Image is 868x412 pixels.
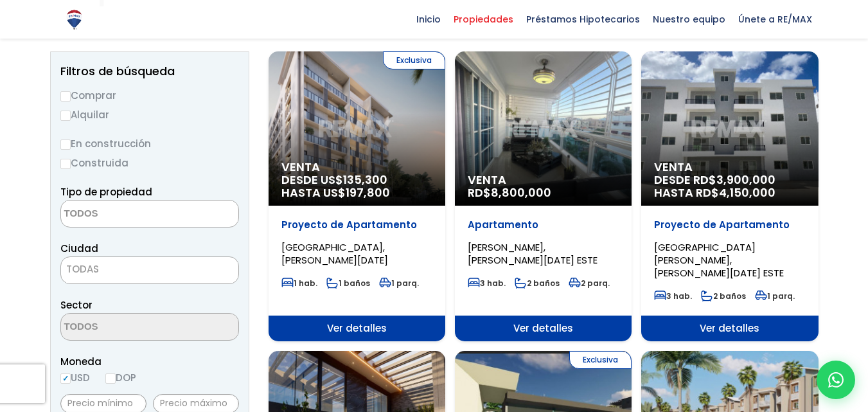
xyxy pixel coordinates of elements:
label: Alquilar [60,107,239,123]
p: Proyecto de Apartamento [281,219,432,231]
span: Moneda [60,354,239,370]
span: 197,800 [346,184,390,201]
span: Ver detalles [641,316,818,341]
span: HASTA RD$ [654,186,805,199]
input: USD [60,373,71,384]
textarea: Search [61,201,186,228]
span: 2 parq. [569,278,610,289]
span: TODAS [66,262,99,276]
span: 4,150,000 [719,184,775,201]
span: Exclusiva [569,351,632,369]
label: Comprar [60,87,239,103]
span: TODAS [60,256,239,284]
input: DOP [105,373,116,384]
span: Tipo de propiedad [60,185,152,199]
a: Venta DESDE RD$3,900,000 HASTA RD$4,150,000 Proyecto de Apartamento [GEOGRAPHIC_DATA][PERSON_NAME... [641,51,818,341]
a: Venta RD$8,800,000 Apartamento [PERSON_NAME], [PERSON_NAME][DATE] ESTE 3 hab. 2 baños 2 parq. Ver... [455,51,632,341]
p: Proyecto de Apartamento [654,219,805,231]
input: Construida [60,159,71,169]
span: Propiedades [447,10,520,29]
label: USD [60,370,90,386]
img: Logo de REMAX [63,8,85,31]
span: 8,800,000 [491,184,551,201]
span: 1 baños [326,278,370,289]
a: Exclusiva Venta DESDE US$135,300 HASTA US$197,800 Proyecto de Apartamento [GEOGRAPHIC_DATA], [PER... [269,51,445,341]
span: HASTA US$ [281,186,432,199]
span: Exclusiva [383,51,445,69]
span: [PERSON_NAME], [PERSON_NAME][DATE] ESTE [468,240,598,267]
span: 135,300 [343,172,387,188]
span: 1 parq. [379,278,419,289]
span: 3 hab. [468,278,506,289]
span: 2 baños [515,278,560,289]
span: Sector [60,298,93,312]
span: Ver detalles [455,316,632,341]
span: TODAS [61,260,238,278]
span: Préstamos Hipotecarios [520,10,646,29]
span: Únete a RE/MAX [732,10,819,29]
input: Comprar [60,91,71,102]
label: Construida [60,155,239,171]
span: Inicio [410,10,447,29]
span: Ver detalles [269,316,445,341]
span: 1 parq. [755,291,795,301]
input: En construcción [60,139,71,150]
span: Venta [654,161,805,174]
span: 2 baños [701,291,746,301]
label: DOP [105,370,136,386]
span: DESDE RD$ [654,174,805,199]
span: Venta [468,174,619,186]
h2: Filtros de búsqueda [60,65,239,78]
span: 3,900,000 [716,172,775,188]
p: Apartamento [468,219,619,231]
span: [GEOGRAPHIC_DATA], [PERSON_NAME][DATE] [281,240,388,267]
textarea: Search [61,314,186,341]
label: En construcción [60,136,239,152]
span: Nuestro equipo [646,10,732,29]
input: Alquilar [60,111,71,121]
span: RD$ [468,184,551,201]
span: [GEOGRAPHIC_DATA][PERSON_NAME], [PERSON_NAME][DATE] ESTE [654,240,784,280]
span: DESDE US$ [281,174,432,199]
span: Ciudad [60,242,98,255]
span: Venta [281,161,432,174]
span: 1 hab. [281,278,317,289]
span: 3 hab. [654,291,692,301]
